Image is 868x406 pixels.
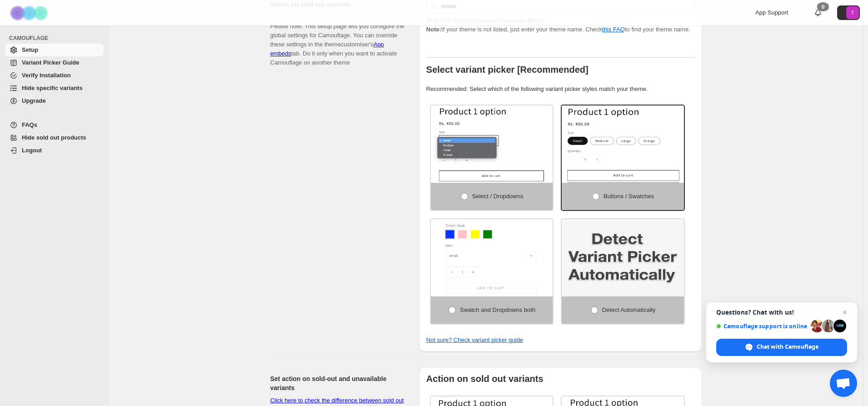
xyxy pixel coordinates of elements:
img: Camouflage [7,0,53,25]
a: FAQs [5,119,104,131]
span: Hide sold out products [22,134,86,141]
img: Detect Automatically [562,219,684,296]
text: T [851,10,854,15]
span: Variant Picker Guide [22,59,79,66]
span: Avatar with initials T [846,6,859,19]
span: CAMOUFLAGE [9,35,105,42]
h2: Set action on sold-out and unavailable variants [270,374,404,392]
span: Select / Dropdowns [472,193,524,200]
a: Hide sold out products [5,131,104,144]
span: Camouflage support is online [716,323,808,330]
span: Setup [22,46,38,53]
span: Upgrade [22,97,46,104]
b: Select variant picker [Recommended] [426,65,589,75]
b: Action on sold out variants [426,374,544,384]
img: Buttons / Swatches [562,105,684,183]
a: Upgrade [5,95,104,107]
span: Hide specific variants [22,85,83,91]
span: Detect Automatically [602,306,656,313]
p: Please note: This setup page lets you configure the global settings for Camouflage. You can overr... [270,13,404,67]
a: Not sure? Check variant picker guide [426,336,523,343]
a: Hide specific variants [5,82,104,95]
a: this FAQ [602,26,625,33]
span: Buttons / Swatches [604,193,654,200]
span: App Support [755,9,788,16]
span: Verify Installation [22,72,71,79]
span: FAQs [22,121,37,128]
a: Verify Installation [5,69,104,82]
img: Select / Dropdowns [431,105,553,183]
a: Logout [5,144,104,157]
button: Avatar with initials T [837,5,860,20]
img: Swatch and Dropdowns both [431,219,553,296]
span: Chat with Camouflage [757,343,818,351]
span: Chat with Camouflage [716,339,847,356]
span: Questions? Chat with us! [716,309,847,316]
a: Open chat [830,370,857,397]
a: Setup [5,44,104,56]
a: 0 [813,8,823,17]
span: Swatch and Dropdowns both [460,306,535,313]
a: Variant Picker Guide [5,56,104,69]
div: 0 [817,2,829,11]
strong: Note: [426,26,441,33]
span: Logout [22,147,42,154]
p: Recommended: Select which of the following variant picker styles match your theme. [426,85,695,94]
